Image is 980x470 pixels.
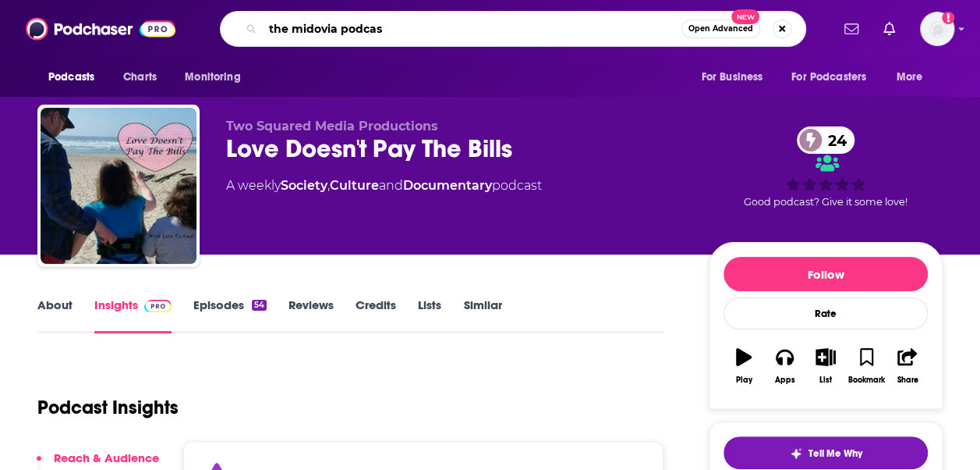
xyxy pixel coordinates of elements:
a: Show notifications dropdown [877,16,901,42]
a: Episodes54 [193,297,267,333]
img: Podchaser - Follow, Share and Rate Podcasts [26,14,175,44]
span: For Podcasters [791,66,866,88]
svg: Add a profile image [942,12,954,24]
button: Apps [764,338,805,394]
p: Reach & Audience [54,450,159,465]
span: More [897,66,923,88]
a: Documentary [403,178,492,193]
span: Tell Me Why [808,447,862,460]
span: , [327,178,330,193]
span: For Business [701,66,762,88]
img: Podchaser Pro [144,300,172,312]
span: New [731,9,759,24]
img: tell me why sparkle [790,447,802,460]
a: Credits [356,297,396,333]
div: 54 [252,300,267,311]
button: List [805,338,846,394]
img: Love Doesn't Pay The Bills [41,108,196,264]
div: Search podcasts, credits, & more... [220,11,806,47]
div: 24Good podcast? Give it some love! [709,119,943,215]
span: Monitoring [185,66,240,88]
div: Play [736,376,752,385]
span: Two Squared Media Productions [226,119,438,134]
span: Good podcast? Give it some love! [744,196,907,208]
div: Rate [724,297,928,329]
div: List [819,376,832,385]
input: Search podcasts, credits, & more... [263,16,681,41]
button: Follow [724,257,928,291]
button: open menu [174,62,260,92]
div: Bookmark [848,376,885,385]
span: Podcasts [48,66,94,88]
a: About [37,297,73,333]
div: Share [897,376,918,385]
div: Apps [775,376,795,385]
button: open menu [690,62,782,92]
div: A weekly podcast [226,176,542,195]
button: Show profile menu [920,12,954,46]
span: and [379,178,403,193]
button: tell me why sparkleTell Me Why [724,436,928,469]
span: Open Advanced [688,25,753,33]
a: Similar [463,297,501,333]
a: Culture [330,178,379,193]
h1: Podcast Insights [37,396,179,419]
span: Logged in as mtraynor [920,12,954,46]
img: User Profile [920,12,954,46]
a: Reviews [288,297,334,333]
a: InsightsPodchaser Pro [94,297,172,333]
a: Society [281,178,327,193]
button: open menu [781,62,889,92]
button: open menu [886,62,943,92]
button: Open AdvancedNew [681,20,760,38]
button: open menu [37,62,115,92]
a: Lists [418,297,441,333]
a: Show notifications dropdown [838,16,865,42]
span: Charts [123,66,157,88]
a: Charts [113,62,166,92]
button: Share [887,338,928,394]
button: Play [724,338,764,394]
button: Bookmark [846,338,886,394]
